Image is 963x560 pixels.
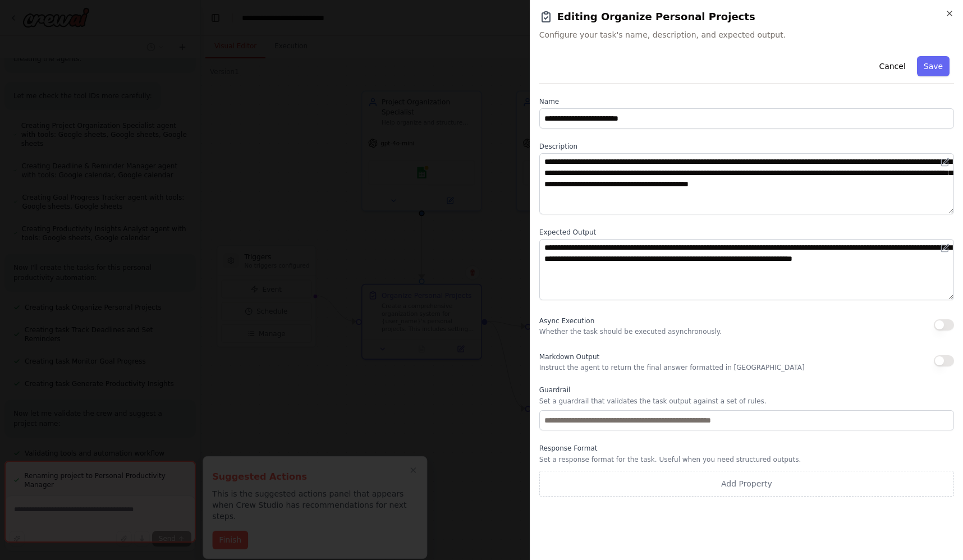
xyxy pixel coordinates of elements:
[938,155,952,169] button: Open in editor
[539,397,954,406] p: Set a guardrail that validates the task output against a set of rules.
[539,385,954,394] label: Guardrail
[539,363,805,372] p: Instruct the agent to return the final answer formatted in [GEOGRAPHIC_DATA]
[539,97,954,106] label: Name
[539,9,954,25] h2: Editing Organize Personal Projects
[539,353,599,361] span: Markdown Output
[539,444,954,453] label: Response Format
[539,327,722,336] p: Whether the task should be executed asynchronously.
[539,29,954,40] span: Configure your task's name, description, and expected output.
[539,317,594,325] span: Async Execution
[539,471,954,497] button: Add Property
[917,56,950,76] button: Save
[539,142,954,151] label: Description
[872,56,912,76] button: Cancel
[539,228,954,237] label: Expected Output
[539,455,954,464] p: Set a response format for the task. Useful when you need structured outputs.
[938,241,952,255] button: Open in editor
